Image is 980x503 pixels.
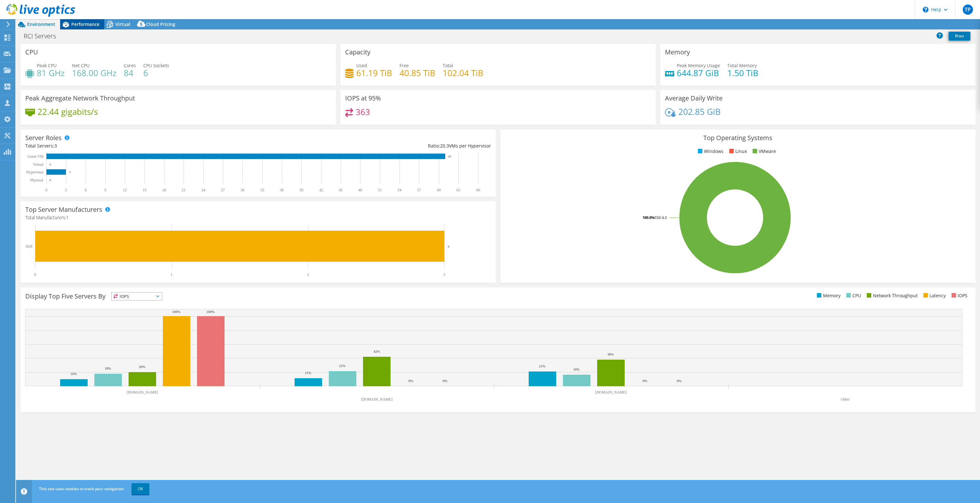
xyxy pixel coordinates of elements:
text: 3 [447,244,449,248]
h3: Capacity [345,49,370,56]
text: 15 [143,188,146,192]
h4: 102.04 TiB [443,69,483,76]
h4: 84 [124,69,136,76]
tspan: 100.0% [643,215,654,220]
li: IOPS [950,292,968,299]
h4: Total Manufacturers: [25,214,491,221]
text: Other [841,397,850,402]
li: Memory [815,292,841,299]
text: Hypervisor [26,170,43,174]
text: 66 [476,188,480,192]
text: 0% [408,379,413,383]
text: 100% [206,310,215,314]
text: [DOMAIN_NAME] [595,390,627,395]
h4: 61.19 TiB [356,69,392,76]
text: 11% [305,371,311,375]
h4: 40.85 TiB [399,69,435,76]
div: Total Servers: [25,142,258,149]
h3: CPU [25,49,38,56]
text: 42 [319,188,323,192]
text: Virtual [33,162,44,167]
text: 24 [202,188,205,192]
h4: 644.87 GiB [677,69,720,76]
text: 3 [69,171,71,174]
text: 21 [182,188,186,192]
h3: Peak Aggregate Network Throughput [25,95,135,102]
h4: 1.50 TiB [727,69,758,76]
text: 10% [70,372,77,376]
span: This site uses cookies to track your navigation. [39,486,125,491]
span: Cores [124,62,136,68]
text: 21% [539,364,545,368]
span: IOPS [112,292,162,300]
li: Latency [922,292,946,299]
text: 33 [260,188,264,192]
span: Total Memory [727,62,757,68]
li: CPU [845,292,861,299]
text: 2 [307,272,309,277]
text: 100% [172,310,180,314]
li: Network Throughput [865,292,918,299]
text: 16% [573,367,580,371]
text: 61 [448,155,451,158]
text: 0 [34,272,36,277]
a: OK [131,483,149,495]
li: Linux [728,148,747,155]
text: 20% [139,365,145,369]
text: 54 [398,188,401,192]
li: VMware [751,148,776,155]
span: Peak CPU [37,62,57,68]
h4: 363 [356,108,370,116]
text: 60 [437,188,441,192]
text: 51 [378,188,382,192]
text: 0% [443,379,447,383]
text: 18 [162,188,166,192]
text: 3 [443,272,445,277]
text: 0 [45,188,47,192]
text: 6 [85,188,87,192]
span: Virtual [115,21,130,27]
text: 38% [607,352,614,356]
h3: Server Roles [25,134,62,141]
text: 27 [221,188,225,192]
h3: Memory [665,49,690,56]
text: [DOMAIN_NAME] [127,390,158,395]
text: 42% [374,349,380,353]
text: 3 [65,188,67,192]
text: 12 [123,188,127,192]
text: 1 [170,272,172,277]
h3: Top Server Manufacturers [25,206,102,213]
h4: 81 GHz [37,69,65,76]
svg: \n [923,7,929,12]
text: 0 [50,179,51,182]
text: 48 [358,188,362,192]
text: [DOMAIN_NAME] [361,397,393,402]
text: 9 [104,188,106,192]
a: Print [949,32,970,41]
h3: Top Operating Systems [505,134,971,141]
span: Cloud Pricing [146,21,175,27]
span: Free [399,62,409,68]
span: 20.3 [440,143,449,149]
h4: 22.44 gigabits/s [37,108,98,115]
span: Performance [71,21,99,27]
span: CPU Sockets [143,62,169,68]
div: Ratio: VMs per Hypervisor [258,142,491,149]
h3: IOPS at 95% [345,95,381,102]
text: 30 [241,188,244,192]
text: 0 [50,163,51,166]
h3: Average Daily Write [665,95,723,102]
span: TP [963,4,973,15]
text: 0% [677,379,682,383]
h1: RCI Servers [21,33,66,40]
text: 39 [299,188,303,192]
text: 18% [105,366,111,370]
text: 21% [339,364,345,368]
span: Environment [27,21,55,27]
text: 36 [280,188,284,192]
text: 57 [417,188,421,192]
h4: 168.00 GHz [72,69,116,76]
span: Peak Memory Usage [677,62,720,68]
span: Total [443,62,453,68]
h4: 6 [143,69,169,76]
